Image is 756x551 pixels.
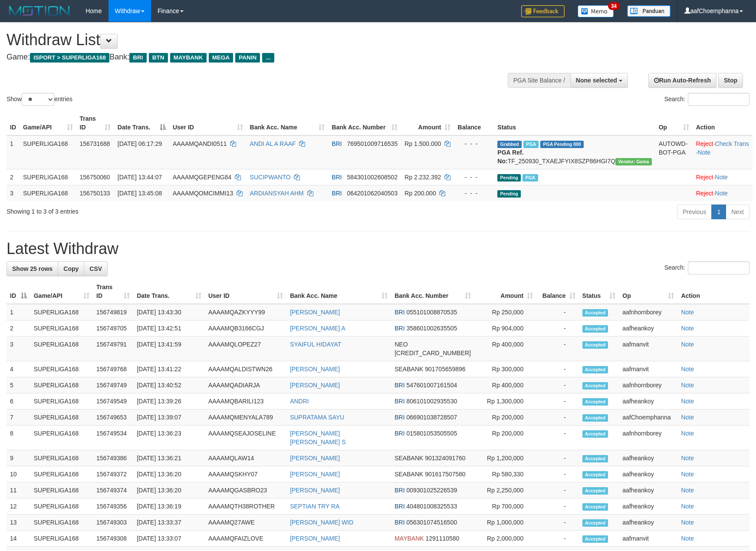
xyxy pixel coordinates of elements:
[332,190,342,197] span: BRI
[536,450,579,466] td: -
[76,111,114,135] th: Trans ID: activate to sort column ascending
[715,190,728,197] a: Note
[404,174,441,181] span: Rp 2.232.392
[290,309,340,316] a: [PERSON_NAME]
[394,414,404,421] span: BRI
[30,53,109,63] span: ISPORT > SUPERLIGA168
[715,140,749,147] a: Check Trans
[655,111,693,135] th: Op: activate to sort column ascending
[12,265,53,272] span: Show 25 rows
[93,482,133,498] td: 156749374
[205,498,286,515] td: AAAAMQTH38ROTHER
[93,377,133,393] td: 156749749
[582,325,608,333] span: Accepted
[497,149,523,165] b: PGA Ref. No:
[454,111,494,135] th: Balance
[247,111,329,135] th: Bank Acc. Name: activate to sort column ascending
[693,111,753,135] th: Action
[536,515,579,531] td: -
[7,53,495,62] h4: Game: Bank:
[681,430,694,437] a: Note
[7,93,72,106] label: Show entries
[7,361,30,377] td: 4
[30,531,93,547] td: SUPERLIGA168
[474,426,536,450] td: Rp 200,000
[655,135,693,169] td: AUTOWD-BOT-PGA
[619,498,677,515] td: aafheankoy
[328,111,401,135] th: Bank Acc. Number: activate to sort column ascending
[133,304,205,320] td: [DATE] 13:43:30
[394,471,423,478] span: SEABANK
[7,482,30,498] td: 11
[536,482,579,498] td: -
[474,482,536,498] td: Rp 2,250,000
[576,77,617,84] span: None selected
[457,189,490,198] div: - - -
[133,515,205,531] td: [DATE] 13:33:37
[536,279,579,304] th: Balance: activate to sort column ascending
[627,5,671,17] img: panduan.png
[205,426,286,450] td: AAAAMQSEAJOSELINE
[7,409,30,426] td: 7
[133,498,205,515] td: [DATE] 13:36:19
[582,382,608,389] span: Accepted
[332,174,342,181] span: BRI
[93,426,133,450] td: 156749534
[404,190,436,197] span: Rp 200.000
[290,398,309,405] a: ANDRI
[681,471,694,478] a: Note
[290,535,340,542] a: [PERSON_NAME]
[508,73,570,88] div: PGA Site Balance /
[394,487,404,494] span: BRI
[290,455,340,462] a: [PERSON_NAME]
[290,382,340,389] a: [PERSON_NAME]
[286,279,391,304] th: Bank Acc. Name: activate to sort column ascending
[290,414,344,421] a: SUPRATAMA SAYU
[474,393,536,409] td: Rp 1,300,000
[406,382,457,389] span: Copy 547601007161504 to clipboard
[648,73,717,88] a: Run Auto-Refresh
[93,361,133,377] td: 156749768
[80,140,110,147] span: 156731688
[347,190,398,197] span: Copy 064201062040503 to clipboard
[619,393,677,409] td: aafheankoy
[688,261,749,274] input: Search:
[521,5,565,17] img: Feedback.jpg
[404,140,441,147] span: Rp 1.500.000
[681,309,694,316] a: Note
[497,141,522,148] span: Grabbed
[582,366,608,373] span: Accepted
[84,261,108,276] a: CSV
[523,174,538,181] span: Marked by aafheankoy
[681,325,694,332] a: Note
[133,426,205,450] td: [DATE] 13:36:23
[347,140,398,147] span: Copy 769501009716535 to clipboard
[133,466,205,482] td: [DATE] 13:36:20
[205,393,286,409] td: AAAAMQBARILI123
[619,409,677,426] td: aafChoemphanna
[30,515,93,531] td: SUPERLIGA168
[536,466,579,482] td: -
[693,135,753,169] td: · ·
[474,320,536,337] td: Rp 904,000
[7,466,30,482] td: 10
[93,279,133,304] th: Trans ID: activate to sort column ascending
[80,190,110,197] span: 156750133
[540,141,584,148] span: PGA Pending
[205,482,286,498] td: AAAAMQGASBRO23
[93,450,133,466] td: 156749386
[394,309,404,316] span: BRI
[7,320,30,337] td: 2
[619,337,677,361] td: aafmanvit
[7,377,30,393] td: 5
[133,393,205,409] td: [DATE] 13:39:26
[133,320,205,337] td: [DATE] 13:42:51
[391,279,474,304] th: Bank Acc. Number: activate to sort column ascending
[425,455,465,462] span: Copy 901324091760 to clipboard
[582,309,608,317] span: Accepted
[20,185,76,201] td: SUPERLIGA168
[696,140,713,147] a: Reject
[7,240,749,257] h1: Latest Withdraw
[133,279,205,304] th: Date Trans.: activate to sort column ascending
[20,135,76,169] td: SUPERLIGA168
